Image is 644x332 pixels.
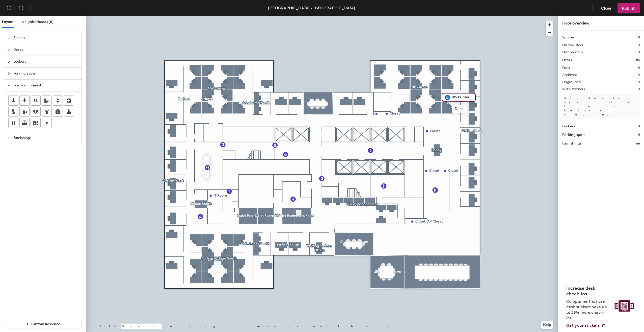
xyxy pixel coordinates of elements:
[638,124,640,129] h1: 0
[562,80,581,84] h2: Ungrouped
[638,80,640,84] h2: 0
[31,322,60,326] span: Custom Resource
[622,6,636,11] span: Publish
[268,5,355,11] div: [GEOGRAPHIC_DATA] - [GEOGRAPHIC_DATA]
[444,94,450,101] img: printer
[566,299,610,321] p: Companies that use desk stickers have up to 25% more check-ins.
[601,6,611,11] span: Close
[638,87,640,91] h2: 0
[562,73,577,77] h2: Archived
[636,57,640,63] h1: 85
[636,35,640,40] h1: 10
[562,66,570,70] h2: Pods
[13,80,78,91] span: Points of Interest
[562,57,572,63] h1: Desks
[13,32,78,44] span: Spaces
[4,3,14,13] button: Undo (⌘ + Z)
[562,43,584,47] h2: On this floor
[452,105,467,113] span: Done
[562,141,581,146] h1: Furnishings
[22,20,53,24] span: Neighborhoods (0)
[636,43,640,47] h2: 10
[7,72,10,75] span: collapsed
[7,60,10,63] span: collapsed
[7,136,10,139] span: collapsed
[13,132,78,144] span: Furnishings
[562,35,574,40] h1: Spaces
[562,132,585,138] h1: Parking spots
[7,36,10,39] span: collapsed
[636,141,640,146] h1: 66
[562,87,585,91] h2: With stickers
[562,50,583,54] h2: Not on map
[597,3,615,13] button: Close
[16,3,26,13] button: Redo (⌘ + ⇧ + Z)
[562,124,575,129] h1: Lockers
[562,20,640,26] div: Floor overview
[4,320,82,328] button: Custom Resource
[7,48,10,51] span: collapsed
[613,297,636,314] img: Sticker logo
[566,323,600,328] span: Get your stickers
[638,73,640,77] h2: 0
[638,132,640,138] h1: 0
[13,56,78,67] span: Lockers
[7,84,10,87] span: expanded
[13,44,78,56] span: Desks
[7,5,12,10] span: undo
[636,66,640,70] h2: 14
[566,323,606,328] a: Get your stickers
[562,94,640,118] p: All desks need to be in a pod before saving
[541,321,553,329] button: Help
[2,20,14,24] span: Layout
[618,3,640,13] button: Publish
[638,50,640,54] h2: 0
[566,286,610,297] h4: Increase desk check-ins
[13,68,78,79] span: Parking Spots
